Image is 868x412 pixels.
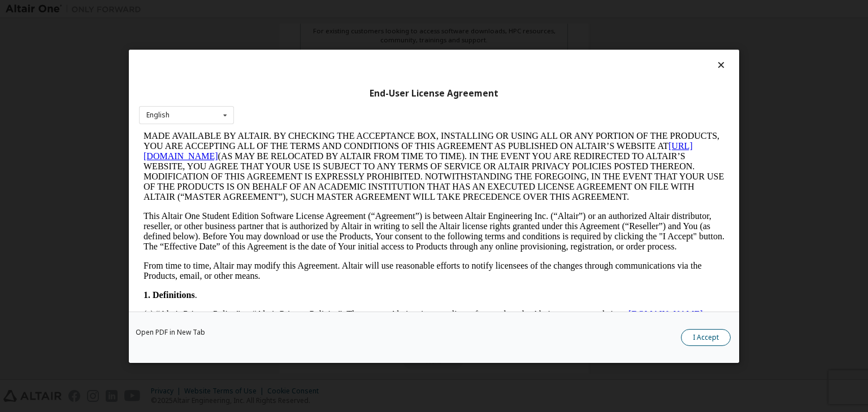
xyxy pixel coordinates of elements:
[136,329,205,336] a: Open PDF in New Tab
[139,87,729,99] div: End-User License Agreement
[5,159,11,169] strong: 1.
[5,159,585,169] p: .
[5,130,585,150] p: From time to time, Altair may modify this Agreement. Altair will use reasonable efforts to notify...
[146,112,170,119] div: English
[681,329,731,346] button: I Accept
[5,80,585,121] p: This Altair One Student Edition Software License Agreement (“Agreement”) is between Altair Engine...
[5,10,554,30] a: [URL][DOMAIN_NAME]
[5,178,585,199] p: (a) “Altair Privacy Policy” or “Altair Privacy Policies”. The current Altair privacy policy refer...
[14,159,56,169] strong: Definitions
